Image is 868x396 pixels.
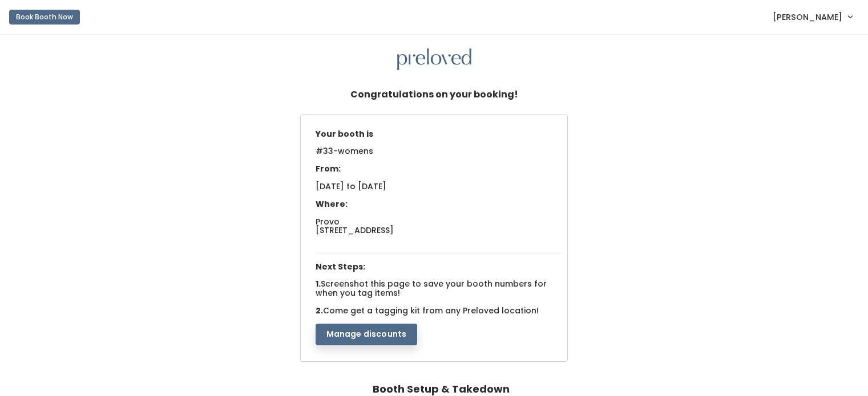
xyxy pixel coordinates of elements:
span: [PERSON_NAME] [773,11,842,23]
button: Book Booth Now [9,10,80,25]
a: Manage discounts [316,328,418,340]
a: [PERSON_NAME] [761,5,863,29]
button: Manage discounts [316,324,418,345]
span: Next Steps: [316,261,365,272]
span: Your booth is [316,128,373,140]
div: 1. 2. [310,124,568,345]
span: [DATE] to [DATE] [316,181,386,192]
span: Where: [316,198,348,210]
img: preloved logo [397,48,471,71]
span: From: [316,163,341,174]
span: Come get a tagging kit from any Preloved location! [323,305,539,316]
span: Screenshot this page to save your booth numbers for when you tag items! [316,278,547,298]
h5: Congratulations on your booking! [350,84,518,105]
span: #33-womens [316,145,373,164]
a: Book Booth Now [9,5,80,30]
span: Provo [STREET_ADDRESS] [316,216,394,236]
